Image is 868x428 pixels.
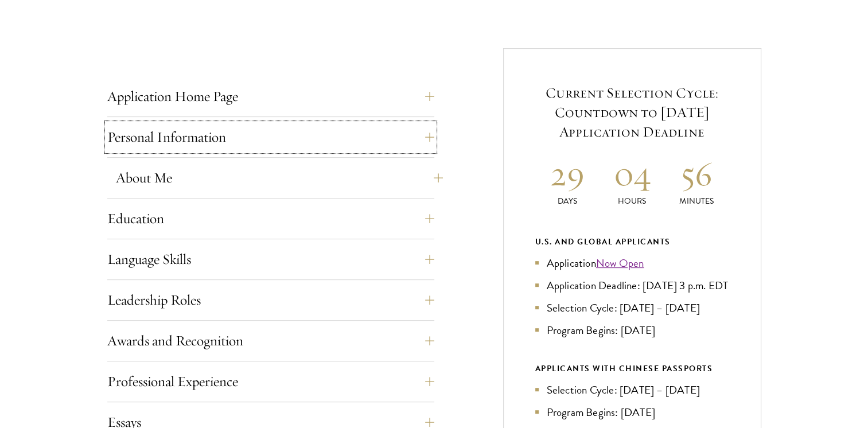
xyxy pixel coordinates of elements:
[107,246,434,273] button: Language Skills
[600,195,664,207] p: Hours
[535,255,729,271] li: Application
[107,368,434,395] button: Professional Experience
[535,195,600,207] p: Days
[107,205,434,232] button: Education
[596,255,644,271] a: Now Open
[107,327,434,355] button: Awards and Recognition
[107,83,434,110] button: Application Home Page
[535,152,600,195] h2: 29
[664,195,729,207] p: Minutes
[535,299,729,316] li: Selection Cycle: [DATE] – [DATE]
[664,152,729,195] h2: 56
[600,152,664,195] h2: 04
[535,235,729,249] div: U.S. and Global Applicants
[116,164,443,192] button: About Me
[107,286,434,314] button: Leadership Roles
[535,322,729,338] li: Program Begins: [DATE]
[535,361,729,376] div: APPLICANTS WITH CHINESE PASSPORTS
[535,382,729,398] li: Selection Cycle: [DATE] – [DATE]
[535,83,729,142] h5: Current Selection Cycle: Countdown to [DATE] Application Deadline
[107,123,434,151] button: Personal Information
[535,277,729,294] li: Application Deadline: [DATE] 3 p.m. EDT
[535,404,729,421] li: Program Begins: [DATE]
